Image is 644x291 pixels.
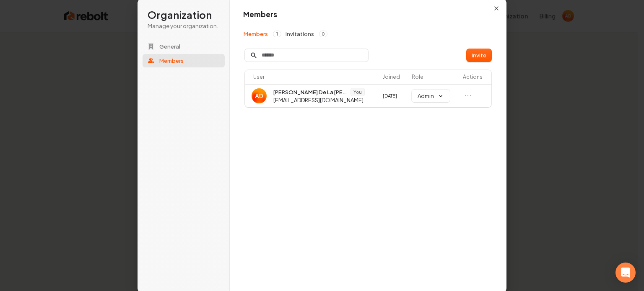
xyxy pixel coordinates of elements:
th: Actions [460,70,491,84]
h1: Organization [148,8,220,22]
span: [EMAIL_ADDRESS][DOMAIN_NAME] [273,96,365,104]
button: Invitations [285,26,328,42]
span: General [159,43,180,50]
span: Members [159,57,184,64]
th: User [245,70,379,84]
button: Invite [467,49,491,62]
span: 0 [319,31,327,37]
button: General [143,40,225,53]
th: Role [408,70,460,84]
input: Search [245,49,368,62]
span: [PERSON_NAME] De La [PERSON_NAME] [273,88,349,96]
button: Members [143,54,225,67]
th: Joined [379,70,408,84]
span: [DATE] [383,93,397,98]
button: Open menu [463,90,473,100]
img: Alexander De La Rosa [252,88,267,103]
button: Admin [412,90,450,102]
p: Manage your organization. [148,22,220,30]
button: Members [243,26,282,42]
span: 1 [273,31,281,37]
h1: Members [243,10,493,20]
span: You [351,88,364,96]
